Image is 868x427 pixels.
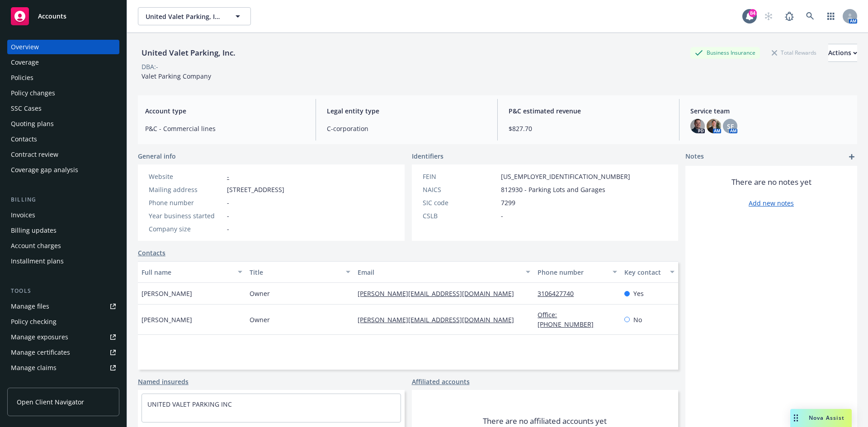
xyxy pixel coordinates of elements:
[790,409,852,427] button: Nova Assist
[7,376,119,390] a: Manage BORs
[483,416,607,427] span: There are no affiliated accounts yet
[801,7,819,25] a: Search
[250,289,270,298] span: Owner
[633,315,642,324] span: No
[358,289,521,298] a: [PERSON_NAME][EMAIL_ADDRESS][DOMAIN_NAME]
[142,289,192,298] span: [PERSON_NAME]
[7,239,119,253] a: Account charges
[690,47,760,58] div: Business Insurance
[142,267,232,277] div: Full name
[7,345,119,360] a: Manage certificates
[7,70,119,85] a: Policies
[538,267,607,277] div: Phone number
[250,267,340,277] div: Title
[707,119,721,133] img: photo
[685,151,704,162] span: Notes
[149,211,223,221] div: Year business started
[501,198,515,207] span: 7299
[227,185,284,194] span: [STREET_ADDRESS]
[423,185,497,194] div: NAICS
[145,124,305,133] span: P&C - Commercial lines
[354,261,534,283] button: Email
[11,147,58,162] div: Contract review
[11,376,53,390] div: Manage BORs
[423,211,497,221] div: CSLB
[11,55,39,70] div: Coverage
[11,163,78,177] div: Coverage gap analysis
[11,239,61,253] div: Account charges
[11,345,70,360] div: Manage certificates
[11,101,42,116] div: SSC Cases
[147,400,232,408] a: UNITED VALET PARKING INC
[11,40,39,54] div: Overview
[7,299,119,314] a: Manage files
[759,7,778,25] a: Start snowing
[7,147,119,162] a: Contract review
[501,185,605,194] span: 812930 - Parking Lots and Garages
[149,172,223,181] div: Website
[250,315,270,324] span: Owner
[509,124,668,133] span: $827.70
[624,267,665,277] div: Key contact
[7,223,119,238] a: Billing updates
[142,72,211,80] span: Valet Parking Company
[11,117,54,131] div: Quoting plans
[828,44,857,62] button: Actions
[423,172,497,181] div: FEIN
[142,62,158,71] div: DBA: -
[509,106,668,116] span: P&C estimated revenue
[749,198,794,208] a: Add new notes
[149,198,223,207] div: Phone number
[7,330,119,344] span: Manage exposures
[534,261,620,283] button: Phone number
[7,86,119,100] a: Policy changes
[7,132,119,146] a: Contacts
[145,106,305,116] span: Account type
[149,185,223,194] div: Mailing address
[412,151,443,161] span: Identifiers
[727,122,734,131] span: SF
[828,44,857,61] div: Actions
[846,151,857,162] a: add
[38,13,66,20] span: Accounts
[412,377,470,386] a: Affiliated accounts
[227,224,229,234] span: -
[767,47,821,58] div: Total Rewards
[138,377,189,386] a: Named insureds
[731,177,811,188] span: There are no notes yet
[7,361,119,375] a: Manage claims
[11,299,49,314] div: Manage files
[11,223,57,238] div: Billing updates
[11,132,37,146] div: Contacts
[822,7,840,25] a: Switch app
[749,9,757,17] div: 84
[138,47,239,59] div: United Valet Parking, Inc.
[809,414,844,422] span: Nova Assist
[327,124,486,133] span: C-corporation
[7,314,119,329] a: Policy checking
[11,361,57,375] div: Manage claims
[138,261,246,283] button: Full name
[780,7,798,25] a: Report a Bug
[790,409,802,427] div: Drag to move
[7,117,119,131] a: Quoting plans
[538,310,601,328] a: Office: [PHONE_NUMBER]
[17,397,84,407] span: Open Client Navigator
[11,86,55,100] div: Policy changes
[690,119,705,133] img: photo
[11,208,35,222] div: Invoices
[7,4,119,29] a: Accounts
[7,40,119,54] a: Overview
[7,254,119,268] a: Installment plans
[633,289,644,298] span: Yes
[11,254,64,268] div: Installment plans
[227,172,229,181] a: -
[7,101,119,116] a: SSC Cases
[7,286,119,296] div: Tools
[227,198,229,207] span: -
[11,70,33,85] div: Policies
[246,261,354,283] button: Title
[138,151,176,161] span: General info
[7,208,119,222] a: Invoices
[142,315,192,324] span: [PERSON_NAME]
